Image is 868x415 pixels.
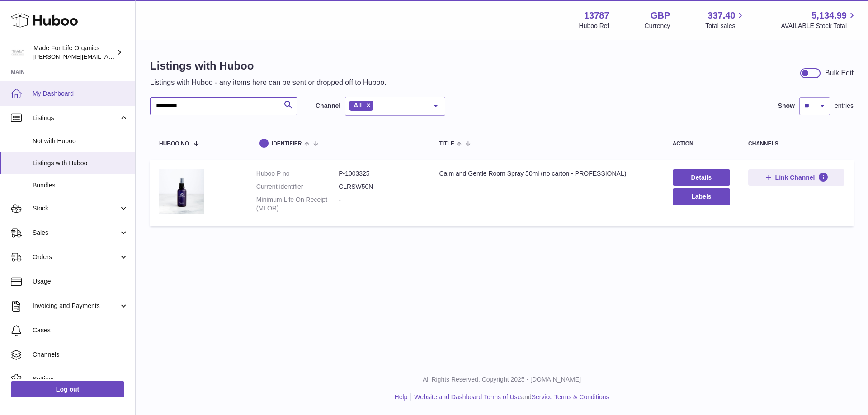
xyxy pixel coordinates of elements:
[748,169,844,186] button: Link Channel
[33,44,115,61] div: Made For Life Organics
[781,22,857,30] span: AVAILABLE Stock Total
[33,137,128,145] span: Not with Huboo
[33,277,128,286] span: Usage
[150,78,387,88] p: Listings with Huboo - any items here can be sent or dropped off to Huboo.
[339,182,421,191] dd: CLRSW50N
[775,173,815,182] span: Link Channel
[159,141,189,147] span: Huboo no
[778,102,795,110] label: Show
[33,114,119,122] span: Listings
[414,393,521,401] a: Website and Dashboard Terms of Use
[33,204,119,213] span: Stock
[651,9,670,22] strong: GBP
[11,46,24,59] img: geoff.winwood@madeforlifeorganics.com
[33,89,128,98] span: My Dashboard
[33,326,128,335] span: Cases
[439,169,654,178] div: Calm and Gentle Room Spray 50ml (no carton - PROFESSIONAL)
[354,102,362,109] span: All
[811,9,847,22] span: 5,134.99
[579,22,609,30] div: Huboo Ref
[781,9,857,30] a: 5,134.99 AVAILABLE Stock Total
[339,169,421,178] dd: P-1003325
[584,9,609,22] strong: 13787
[272,141,302,147] span: identifier
[150,59,387,73] h1: Listings with Huboo
[395,393,408,401] a: Help
[339,196,421,213] dd: -
[439,141,454,147] span: title
[705,22,745,30] span: Total sales
[33,253,119,261] span: Orders
[532,393,609,401] a: Service Terms & Conditions
[256,182,339,191] dt: Current identifier
[256,196,339,213] dt: Minimum Life On Receipt (MLOR)
[33,375,128,383] span: Settings
[673,188,730,205] button: Labels
[256,169,339,178] dt: Huboo P no
[825,68,854,78] div: Bulk Edit
[33,302,119,310] span: Invoicing and Payments
[33,350,128,359] span: Channels
[316,102,340,110] label: Channel
[835,102,854,110] span: entries
[33,181,128,190] span: Bundles
[11,381,124,397] a: Log out
[411,393,609,401] li: and
[673,141,730,147] div: action
[673,169,730,186] a: Details
[748,141,844,147] div: channels
[708,9,735,22] span: 337.40
[33,228,119,237] span: Sales
[159,169,204,214] img: Calm and Gentle Room Spray 50ml (no carton - PROFESSIONAL)
[645,22,670,30] div: Currency
[33,53,230,60] span: [PERSON_NAME][EMAIL_ADDRESS][PERSON_NAME][DOMAIN_NAME]
[705,9,745,30] a: 337.40 Total sales
[143,375,861,384] p: All Rights Reserved. Copyright 2025 - [DOMAIN_NAME]
[33,159,128,168] span: Listings with Huboo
